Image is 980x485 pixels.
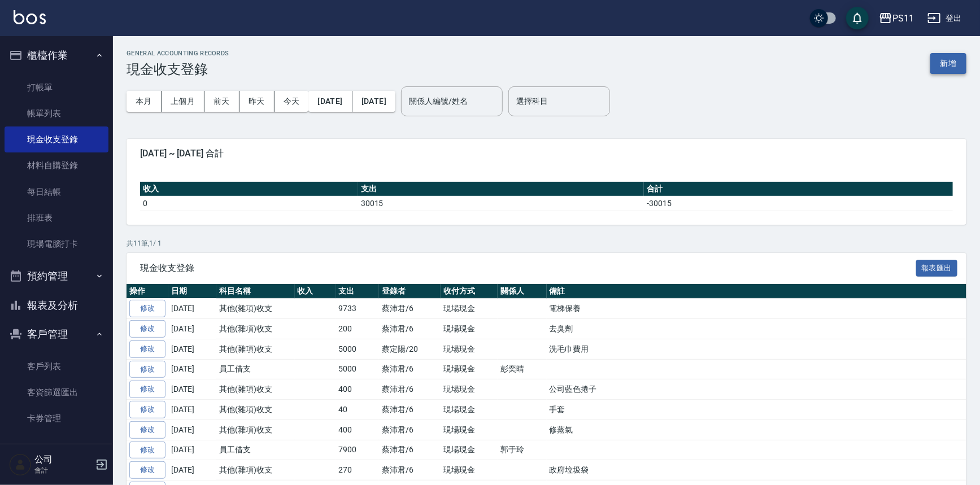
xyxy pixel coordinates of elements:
[127,238,966,248] p: 共 11 筆, 1 / 1
[127,50,229,57] h2: GENERAL ACCOUNTING RECORDS
[336,299,380,319] td: 9733
[916,260,958,277] button: 報表匯出
[336,440,380,460] td: 7900
[129,300,165,317] a: 修改
[129,461,165,479] a: 修改
[379,359,441,379] td: 蔡沛君/6
[127,284,168,299] th: 操作
[441,400,498,420] td: 現場現金
[336,339,380,359] td: 5000
[216,400,295,420] td: 其他(雜項)收支
[5,436,108,466] button: 行銷工具
[168,420,216,440] td: [DATE]
[441,460,498,480] td: 現場現金
[140,148,953,159] span: [DATE] ~ [DATE] 合計
[5,291,108,320] button: 報表及分析
[162,91,204,112] button: 上個月
[239,91,275,112] button: 昨天
[644,182,953,196] th: 合計
[140,196,358,211] td: 0
[216,460,295,480] td: 其他(雜項)收支
[352,91,395,112] button: [DATE]
[441,379,498,400] td: 現場現金
[547,420,966,440] td: 修蒸氣
[127,62,229,77] h3: 現金收支登錄
[379,420,441,440] td: 蔡沛君/6
[874,7,918,30] button: PS11
[34,454,92,465] h5: 公司
[547,400,966,420] td: 手套
[9,453,32,476] img: Person
[336,379,380,400] td: 400
[127,91,162,112] button: 本月
[5,101,108,126] a: 帳單列表
[129,421,165,439] a: 修改
[14,10,46,24] img: Logo
[129,401,165,418] a: 修改
[5,205,108,231] a: 排班表
[892,11,914,25] div: PS11
[168,339,216,359] td: [DATE]
[336,460,380,480] td: 270
[168,379,216,400] td: [DATE]
[34,465,92,475] p: 會計
[5,41,108,70] button: 櫃檯作業
[644,196,953,211] td: -30015
[379,440,441,460] td: 蔡沛君/6
[441,299,498,319] td: 現場現金
[5,231,108,257] a: 現場電腦打卡
[129,320,165,338] a: 修改
[441,319,498,339] td: 現場現金
[379,460,441,480] td: 蔡沛君/6
[379,319,441,339] td: 蔡沛君/6
[498,359,547,379] td: 彭奕晴
[129,361,165,378] a: 修改
[168,440,216,460] td: [DATE]
[5,405,108,431] a: 卡券管理
[216,420,295,440] td: 其他(雜項)收支
[216,299,295,319] td: 其他(雜項)收支
[498,284,547,299] th: 關係人
[547,284,966,299] th: 備註
[547,299,966,319] td: 電梯保養
[168,299,216,319] td: [DATE]
[336,319,380,339] td: 200
[168,359,216,379] td: [DATE]
[216,284,295,299] th: 科目名稱
[930,53,966,74] button: 新增
[168,319,216,339] td: [DATE]
[379,284,441,299] th: 登錄者
[930,58,966,68] a: 新增
[216,379,295,400] td: 其他(雜項)收支
[547,319,966,339] td: 去臭劑
[358,182,644,196] th: 支出
[498,440,547,460] td: 郭于玲
[216,319,295,339] td: 其他(雜項)收支
[5,179,108,205] a: 每日結帳
[379,339,441,359] td: 蔡定陽/20
[336,284,380,299] th: 支出
[5,75,108,101] a: 打帳單
[5,261,108,291] button: 預約管理
[547,379,966,400] td: 公司藍色捲子
[441,284,498,299] th: 收付方式
[168,400,216,420] td: [DATE]
[5,353,108,379] a: 客戶列表
[547,339,966,359] td: 洗毛巾費用
[441,420,498,440] td: 現場現金
[5,152,108,178] a: 材料自購登錄
[5,379,108,405] a: 客資篩選匯出
[5,126,108,152] a: 現金收支登錄
[916,262,958,273] a: 報表匯出
[846,7,869,29] button: save
[358,196,644,211] td: 30015
[336,420,380,440] td: 400
[129,340,165,358] a: 修改
[140,182,358,196] th: 收入
[168,284,216,299] th: 日期
[216,339,295,359] td: 其他(雜項)收支
[5,320,108,349] button: 客戶管理
[441,440,498,460] td: 現場現金
[275,91,309,112] button: 今天
[336,400,380,420] td: 40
